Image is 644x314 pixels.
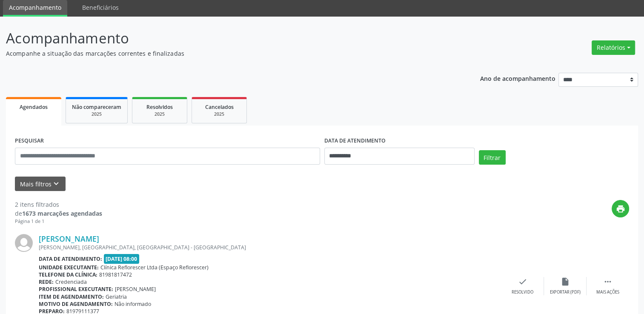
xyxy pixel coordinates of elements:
span: [DATE] 08:00 [104,254,140,264]
span: Não informado [114,300,151,308]
span: Não compareceram [72,103,121,111]
div: Página 1 de 1 [15,218,102,225]
b: Unidade executante: [39,264,99,271]
b: Profissional executante: [39,285,113,293]
strong: 1673 marcações agendadas [22,209,102,217]
b: Motivo de agendamento: [39,300,113,308]
div: 2025 [138,111,181,117]
div: [PERSON_NAME], [GEOGRAPHIC_DATA], [GEOGRAPHIC_DATA] - [GEOGRAPHIC_DATA] [39,244,501,251]
span: Geriatria [106,293,127,300]
label: DATA DE ATENDIMENTO [324,134,386,148]
span: Credenciada [55,278,87,285]
div: 2025 [198,111,240,117]
span: 81981817472 [99,271,132,278]
p: Ano de acompanhamento [480,73,555,83]
button: Relatórios [592,40,635,55]
div: de [15,209,102,218]
p: Acompanhamento [6,28,449,49]
label: PESQUISAR [15,134,44,148]
span: Agendados [20,103,48,111]
div: Mais ações [596,289,619,295]
b: Rede: [39,278,54,285]
span: [PERSON_NAME] [115,285,156,293]
div: Exportar (PDF) [550,289,581,295]
p: Acompanhe a situação das marcações correntes e finalizadas [6,49,449,58]
b: Data de atendimento: [39,255,102,263]
b: Item de agendamento: [39,293,104,300]
span: Resolvidos [146,103,173,111]
a: [PERSON_NAME] [39,234,99,243]
div: Resolvido [512,289,533,295]
button: Mais filtroskeyboard_arrow_down [15,177,66,191]
b: Telefone da clínica: [39,271,97,278]
i: keyboard_arrow_down [52,179,61,188]
button: print [612,200,629,217]
i: insert_drive_file [561,277,570,286]
button: Filtrar [479,150,506,165]
i: print [616,204,625,214]
div: 2025 [72,111,121,117]
i: check [518,277,527,286]
span: Clínica Reflorescer Ltda (Espaço Reflorescer) [100,264,209,271]
i:  [603,277,613,286]
img: img [15,234,33,252]
span: Cancelados [205,103,234,111]
div: 2 itens filtrados [15,200,102,209]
